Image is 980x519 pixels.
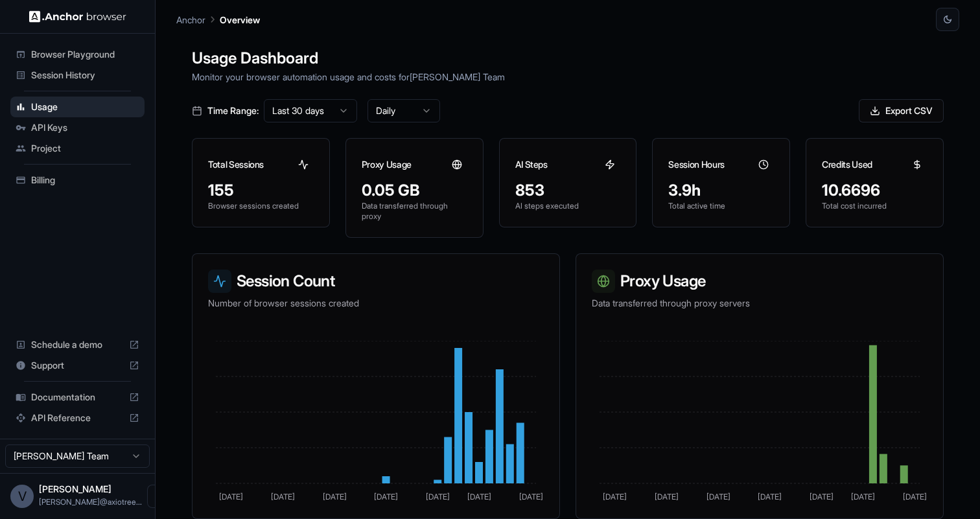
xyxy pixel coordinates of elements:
div: API Keys [10,117,145,138]
div: 853 [515,180,621,201]
tspan: [DATE] [603,492,627,502]
tspan: [DATE] [810,492,834,502]
div: Support [10,355,145,376]
span: Support [31,359,124,372]
p: AI steps executed [515,201,621,211]
p: Total active time [668,201,774,211]
div: Usage [10,97,145,117]
div: 10.6696 [822,180,927,201]
h3: Session Count [208,270,544,293]
h1: Usage Dashboard [192,47,944,70]
tspan: [DATE] [706,492,730,502]
tspan: [DATE] [271,492,295,502]
img: Anchor Logo [29,10,126,23]
div: Project [10,138,145,159]
span: Vipin Tanna [39,483,111,494]
span: API Reference [31,411,124,424]
tspan: [DATE] [519,492,543,502]
div: Browser Playground [10,44,145,65]
h3: Session Hours [668,158,724,171]
div: API Reference [10,408,145,428]
p: Data transferred through proxy servers [592,297,927,310]
div: Billing [10,170,145,190]
tspan: [DATE] [374,492,398,502]
div: 0.05 GB [362,180,467,201]
p: Browser sessions created [208,201,314,211]
div: Documentation [10,387,145,408]
tspan: [DATE] [655,492,679,502]
p: Data transferred through proxy [362,201,467,222]
div: 3.9h [668,180,774,201]
nav: breadcrumb [176,12,260,27]
h3: Proxy Usage [362,158,412,171]
h3: AI Steps [515,158,548,171]
button: Open menu [147,485,170,508]
h3: Total Sessions [208,158,264,171]
p: Total cost incurred [822,201,927,211]
span: Usage [31,100,139,113]
span: API Keys [31,121,139,134]
span: Billing [31,174,139,187]
p: Overview [220,13,260,27]
button: Export CSV [859,99,944,122]
span: Project [31,142,139,155]
tspan: [DATE] [219,492,243,502]
span: Time Range: [207,104,259,117]
div: Session History [10,65,145,86]
span: Schedule a demo [31,338,124,351]
h3: Credits Used [822,158,872,171]
div: V [10,485,34,508]
tspan: [DATE] [323,492,347,502]
tspan: [DATE] [467,492,491,502]
tspan: [DATE] [426,492,450,502]
span: Browser Playground [31,48,139,61]
span: Session History [31,69,139,82]
span: Documentation [31,391,124,404]
div: Schedule a demo [10,334,145,355]
div: 155 [208,180,314,201]
h3: Proxy Usage [592,270,927,293]
tspan: [DATE] [851,492,875,502]
span: vipin@axiotree.com [39,497,142,507]
tspan: [DATE] [758,492,782,502]
p: Anchor [176,13,205,27]
tspan: [DATE] [903,492,927,502]
p: Number of browser sessions created [208,297,544,310]
p: Monitor your browser automation usage and costs for [PERSON_NAME] Team [192,70,944,84]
